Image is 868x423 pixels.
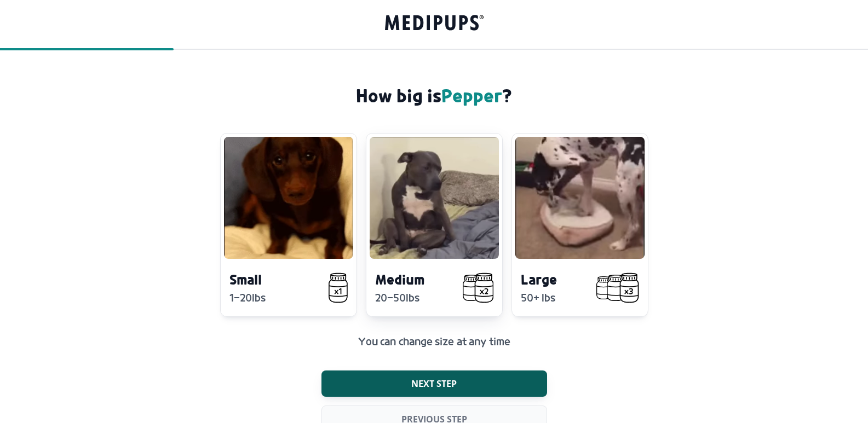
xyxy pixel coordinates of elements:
h4: Small [229,270,296,288]
p: 50+ lbs [521,291,588,305]
span: Next step [411,378,457,389]
button: Next step [321,370,547,397]
p: You can change size at any time [358,334,510,349]
h4: Medium [375,270,442,288]
p: 1-20lbs [229,291,296,305]
a: Groove [385,13,484,36]
p: 20-50lbs [375,291,442,305]
span: Pepper [441,84,502,107]
h3: How big is ? [356,85,512,107]
h4: Large [521,270,588,288]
